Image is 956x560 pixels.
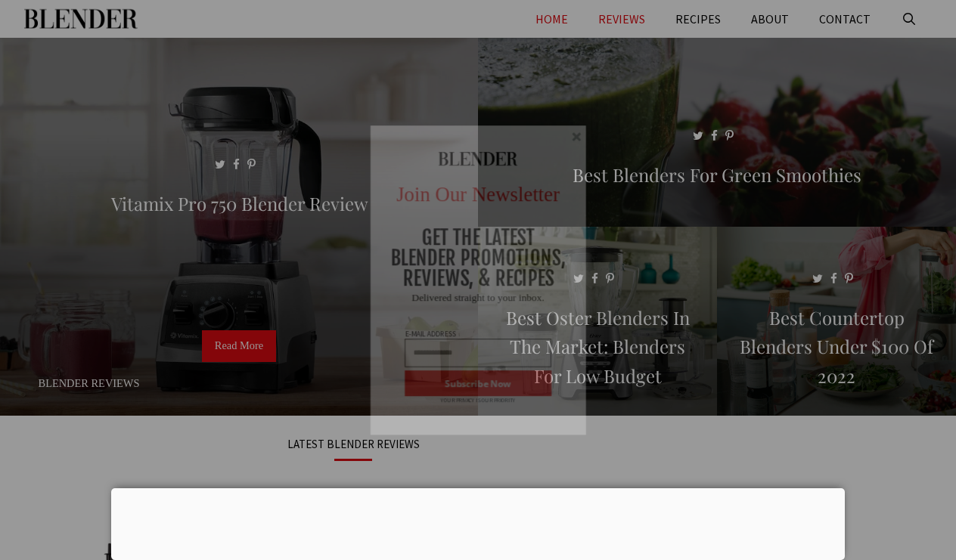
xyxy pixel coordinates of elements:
[441,395,515,404] p: YOUR PRIVACY IS OUR PRIORITY
[360,178,597,209] p: Join Our Newsletter
[360,292,597,302] p: Delivered straight to your inbox.
[111,488,845,556] iframe: Advertisement
[405,370,551,396] button: Subscribe Now
[390,227,566,287] p: GET THE LATEST BLENDER PROMOTIONS, REVIEWS, & RECIPES
[404,330,457,337] p: E-MAIL ADDRESS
